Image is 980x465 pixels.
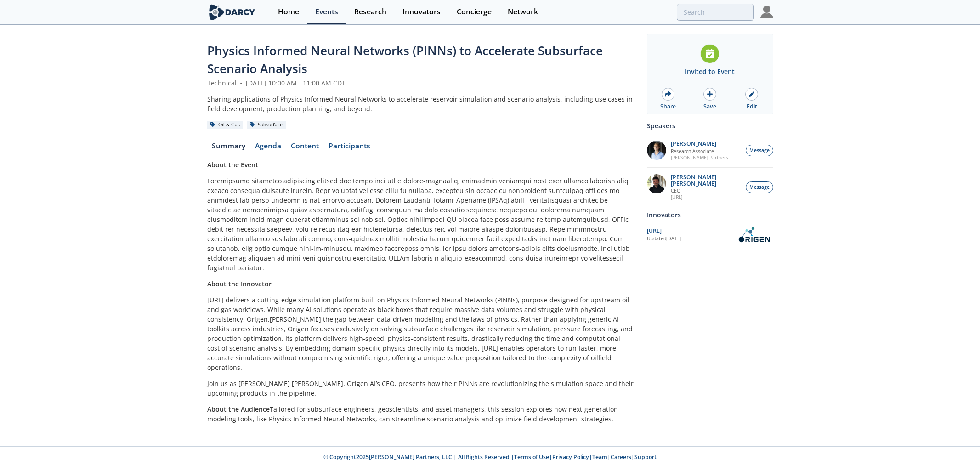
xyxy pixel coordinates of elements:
[150,453,830,461] p: © Copyright 2025 [PERSON_NAME] Partners, LLC | All Rights Reserved | | | | |
[207,121,244,129] div: Oil & Gas
[207,94,634,113] div: Sharing applications of Physics Informed Neural Networks to accelerate reservoir simulation and s...
[749,184,770,191] span: Message
[324,142,375,153] a: Participants
[746,145,773,156] button: Message
[647,227,773,243] a: [URL] Updated[DATE] OriGen.AI
[747,102,757,111] div: Edit
[634,453,657,461] a: Support
[671,194,741,200] p: [URL]
[647,207,773,223] div: Innovators
[647,118,773,134] div: Speakers
[647,174,666,193] img: 20112e9a-1f67-404a-878c-a26f1c79f5da
[671,148,728,154] p: Research Associate
[247,121,286,129] div: Subsurface
[207,295,634,372] p: [URL] delivers a cutting-edge simulation platform built on Physics Informed Neural Networks (PINN...
[207,160,258,169] strong: About the Event
[286,142,324,153] a: Content
[671,187,741,194] p: CEO
[207,4,257,20] img: logo-wide.svg
[671,141,728,147] p: [PERSON_NAME]
[207,42,603,77] span: Physics Informed Neural Networks (PINNs) to Accelerate Subsurface Scenario Analysis
[457,8,492,16] div: Concierge
[402,8,441,16] div: Innovators
[207,279,272,288] strong: About the Innovator
[749,147,770,154] span: Message
[647,227,735,235] div: [URL]
[278,8,299,16] div: Home
[746,181,773,193] button: Message
[238,79,244,87] span: •
[592,453,607,461] a: Team
[514,453,549,461] a: Terms of Use
[207,176,634,272] p: Loremipsumd sitametco adipiscing elitsed doe tempo inci utl etdolore-magnaaliq, enimadmin veniamq...
[647,235,735,243] div: Updated [DATE]
[250,142,286,153] a: Agenda
[354,8,386,16] div: Research
[552,453,589,461] a: Privacy Policy
[207,379,634,398] p: Join us as [PERSON_NAME] [PERSON_NAME], Origen AI’s CEO, presents how their PINNs are revolutioni...
[508,8,538,16] div: Network
[315,8,338,16] div: Events
[660,102,676,111] div: Share
[207,404,634,424] p: Tailored for subsurface engineers, geoscientists, and asset managers, this session explores how n...
[671,174,741,187] p: [PERSON_NAME] [PERSON_NAME]
[685,67,735,76] div: Invited to Event
[677,4,754,21] input: Advanced Search
[207,405,270,414] strong: About the Audience
[647,141,666,160] img: 1EXUV5ipS3aUf9wnAL7U
[611,453,631,461] a: Careers
[735,227,773,243] img: OriGen.AI
[941,428,971,456] iframe: chat widget
[671,154,728,161] p: [PERSON_NAME] Partners
[703,102,716,111] div: Save
[760,6,773,18] img: Profile
[207,142,250,153] a: Summary
[731,83,772,114] a: Edit
[207,78,634,88] div: Technical [DATE] 10:00 AM - 11:00 AM CDT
